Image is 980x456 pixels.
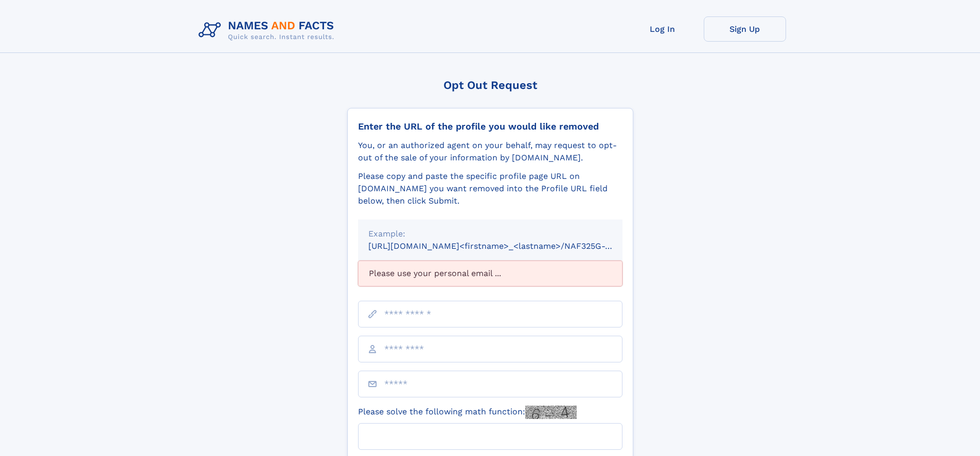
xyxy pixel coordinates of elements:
a: Sign Up [704,16,786,42]
img: Logo Names and Facts [194,16,343,44]
div: Example: [368,228,612,240]
div: Please copy and paste the specific profile page URL on [DOMAIN_NAME] you want removed into the Pr... [358,170,622,207]
div: Enter the URL of the profile you would like removed [358,121,622,132]
div: You, or an authorized agent on your behalf, may request to opt-out of the sale of your informatio... [358,139,622,164]
small: [URL][DOMAIN_NAME]<firstname>_<lastname>/NAF325G-xxxxxxxx [368,241,642,251]
a: Log In [621,16,704,42]
label: Please solve the following math function: [358,406,577,419]
div: Opt Out Request [347,79,633,92]
div: Please use your personal email ... [358,261,622,286]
